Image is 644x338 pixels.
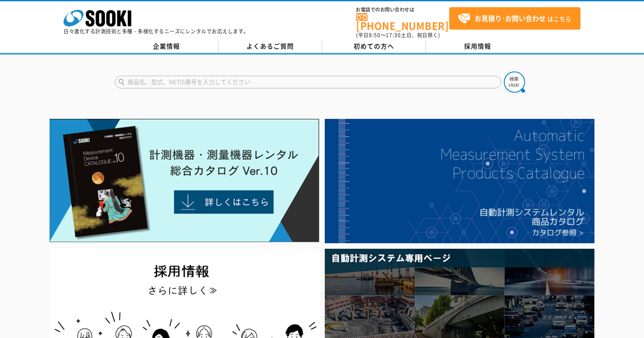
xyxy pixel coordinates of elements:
a: 企業情報 [115,40,218,53]
input: 商品名、型式、NETIS番号を入力してください [115,76,501,88]
span: (平日 ～ 土日、祝日除く) [356,31,440,39]
span: 初めての方へ [354,41,394,51]
img: Catalog Ver10 [50,119,319,242]
a: よくあるご質問 [218,40,322,53]
a: 採用情報 [426,40,530,53]
p: 日々進化する計測技術と多種・多様化するニーズにレンタルでお応えします。 [64,29,249,34]
strong: お見積り･お問い合わせ [475,13,546,23]
img: btn_search.png [504,71,525,93]
span: 17:30 [386,31,401,39]
a: 初めての方へ [322,40,426,53]
img: 自動計測システムカタログ [325,119,594,243]
span: はこちら [458,12,571,25]
a: [PHONE_NUMBER] [356,13,449,30]
a: お見積り･お問い合わせはこちら [449,7,580,30]
span: お電話でのお問い合わせは [356,7,449,12]
span: 8:50 [369,31,381,39]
